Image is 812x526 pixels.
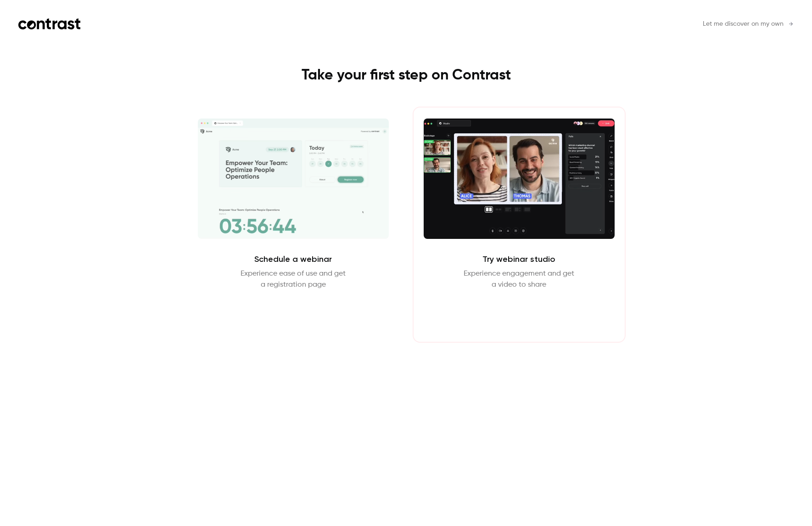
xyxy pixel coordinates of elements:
h2: Schedule a webinar [254,254,332,265]
h2: Try webinar studio [482,254,555,265]
h1: Take your first step on Contrast [168,66,644,85]
p: Experience ease of use and get a registration page [241,268,346,290]
p: Experience engagement and get a video to share [464,268,574,290]
button: Enter Studio [489,301,549,323]
span: Let me discover on my own [703,19,784,29]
